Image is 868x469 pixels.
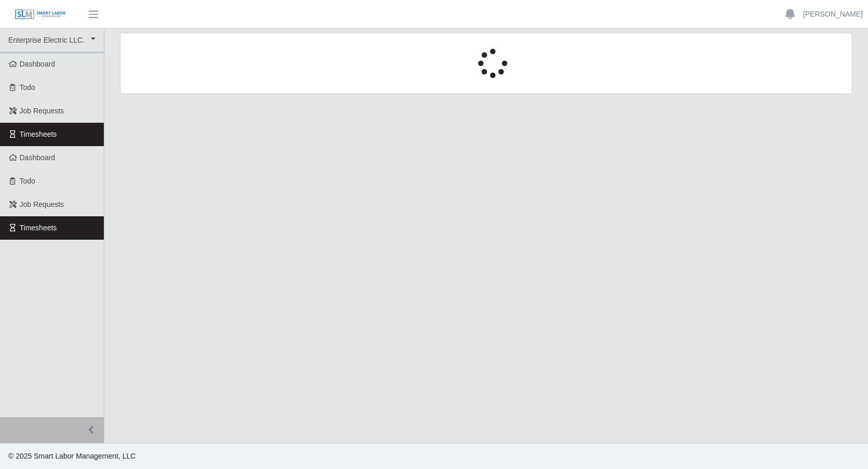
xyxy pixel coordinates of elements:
img: SLM Logo [15,9,66,20]
span: Dashboard [20,60,56,68]
span: Job Requests [20,200,64,209]
a: [PERSON_NAME] [803,9,863,20]
span: Todo [20,83,35,92]
span: Timesheets [20,224,57,232]
span: Todo [20,177,35,185]
span: © 2025 Smart Labor Management, LLC [8,452,135,460]
span: Dashboard [20,153,56,162]
span: Timesheets [20,130,57,138]
span: Job Requests [20,107,64,115]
